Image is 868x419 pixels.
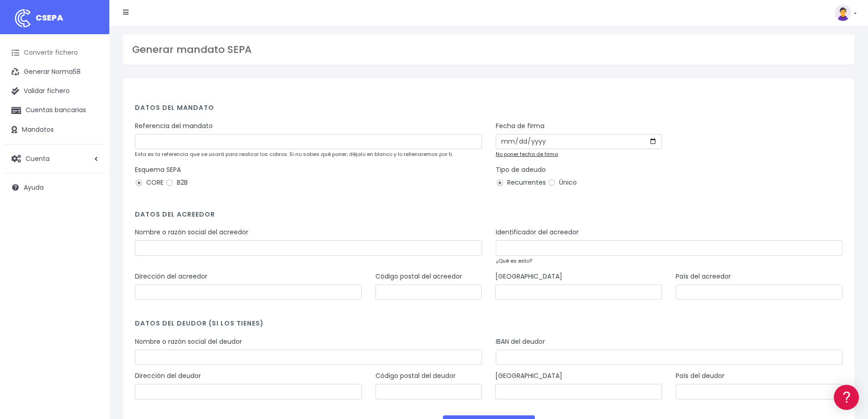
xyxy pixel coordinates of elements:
[5,62,105,82] a: Generar Norma58
[5,178,105,197] a: Ayuda
[135,228,248,237] label: Nombre o razón social del acreedor
[495,371,562,381] label: [GEOGRAPHIC_DATA]
[496,337,545,347] label: IBAN del deudor
[135,371,201,381] label: Dirección del deudor
[9,196,173,210] a: General
[135,150,453,158] small: Esta es la referencia que se usará para realizar los cobros. Si no sabes qué poner, déjalo en bla...
[548,178,577,187] label: Único
[496,165,546,175] label: Tipo de adeudo
[11,7,34,30] img: logo
[9,181,173,190] div: Facturación
[496,121,544,131] label: Fecha de firma
[135,165,181,175] label: Esquema SEPA
[135,320,842,332] h4: Datos del deudor (si los tienes)
[9,63,173,72] div: Información general
[9,158,173,172] a: Perfiles de empresas
[496,150,558,158] a: No poner fecha de firma
[36,12,63,23] span: CSEPA
[9,219,173,228] div: Programadores
[5,149,105,168] a: Cuenta
[135,272,207,281] label: Dirección del acreedor
[835,5,851,21] img: profile
[135,104,842,116] h4: Datos del mandato
[676,272,731,281] label: País del acreedor
[132,44,845,56] h3: Generar mandato SEPA
[5,101,105,120] a: Cuentas bancarias
[375,371,456,381] label: Código postal del deudor
[135,211,842,223] h4: Datos del acreedor
[125,263,175,271] a: POWERED BY ENCHANT
[676,371,724,381] label: País del deudor
[5,120,105,140] a: Mandatos
[9,115,173,129] a: Formatos
[24,183,44,192] span: Ayuda
[5,82,105,101] a: Validar fichero
[135,121,213,131] label: Referencia del mandato
[375,272,462,281] label: Código postal del acreedor
[26,154,50,163] span: Cuenta
[9,144,173,158] a: Videotutoriales
[5,43,105,62] a: Convertir fichero
[135,178,164,187] label: CORE
[496,178,546,187] label: Recurrentes
[9,101,173,109] div: Convertir ficheros
[135,337,242,347] label: Nombre o razón social del deudor
[496,257,532,264] a: ¿Qué es esto?
[9,129,173,144] a: Problemas habituales
[9,244,173,260] button: Contáctanos
[496,228,579,237] label: Identificador del acreedor
[9,233,173,247] a: API
[9,78,173,92] a: Información general
[495,272,562,281] label: [GEOGRAPHIC_DATA]
[165,178,188,187] label: B2B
